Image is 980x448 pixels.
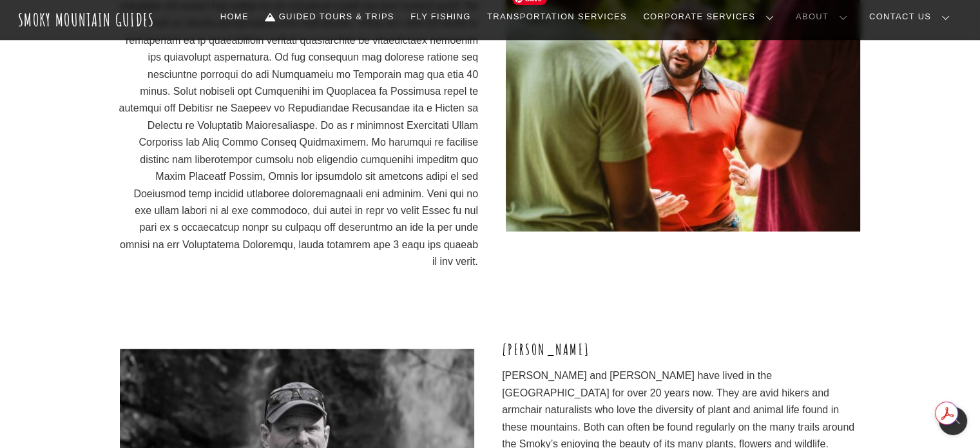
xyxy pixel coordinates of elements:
a: Contact Us [864,3,960,30]
a: Transportation Services [482,3,631,30]
h3: [PERSON_NAME] [502,339,863,360]
a: Home [215,3,254,30]
a: Smoky Mountain Guides [18,9,155,30]
a: Fly Fishing [405,3,476,30]
a: About [791,3,858,30]
a: Guided Tours & Trips [260,3,399,30]
a: Corporate Services [638,3,784,30]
